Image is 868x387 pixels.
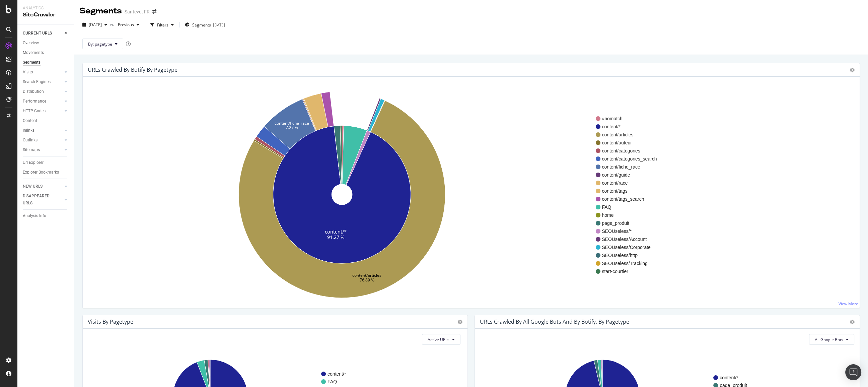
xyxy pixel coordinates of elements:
[602,115,657,122] span: #nomatch
[286,125,298,130] text: 7.27 %
[602,139,657,146] span: content/auteur
[23,88,63,95] a: Distribution
[23,108,46,115] div: HTTP Codes
[115,19,142,30] button: Previous
[23,59,41,66] div: Segments
[23,183,43,190] div: NEW URLS
[125,8,150,15] div: Santevet FR
[23,30,52,37] div: CURRENT URLS
[148,19,176,30] button: Filters
[80,19,110,30] button: [DATE]
[23,88,44,95] div: Distribution
[602,236,657,243] span: SEOUseless/Account
[422,334,460,345] button: Active URLs
[720,375,738,380] text: content/*
[23,78,63,85] a: Search Engines
[82,39,123,49] button: By: pagetype
[23,159,69,166] a: Url Explorer
[839,301,858,307] a: View More
[602,147,657,154] span: content/categories
[602,164,657,170] span: content/fiche_race
[23,212,69,219] a: Analysis Info
[23,117,69,124] a: Content
[602,204,657,210] span: FAQ
[327,234,345,240] text: 91.27 %
[602,260,657,267] span: SEOUseless/Tracking
[23,49,69,56] a: Movements
[152,9,156,14] div: arrow-right-arrow-left
[602,268,657,275] span: start-courtier
[23,212,46,219] div: Analysis Info
[325,229,347,235] text: content/*
[480,317,629,326] h4: URLs Crawled by All Google Bots and by Botify, by pagetype
[23,5,69,11] div: Analytics
[602,244,657,251] span: SEOUseless/Corporate
[602,252,657,259] span: SEOUseless/http
[458,320,462,324] i: Options
[328,371,346,377] text: content/*
[845,364,861,380] div: Open Intercom Messenger
[80,5,122,17] div: Segments
[23,108,63,115] a: HTTP Codes
[23,193,57,207] div: DISAPPEARED URLS
[602,196,657,202] span: content/tags_search
[23,193,63,207] a: DISAPPEARED URLS
[23,49,44,56] div: Movements
[23,169,69,176] a: Explorer Bookmarks
[23,117,37,124] div: Content
[602,131,657,138] span: content/articles
[157,22,168,28] div: Filters
[192,22,211,28] span: Segments
[89,22,102,27] span: 2025 Sep. 28th
[602,188,657,194] span: content/tags
[23,78,51,85] div: Search Engines
[23,127,63,134] a: Inlinks
[23,69,63,76] a: Visits
[23,137,63,144] a: Outlinks
[602,220,657,227] span: page_produit
[115,22,134,27] span: Previous
[88,41,112,47] span: By: pagetype
[428,337,449,342] span: Active URLs
[809,334,854,345] button: All Google Bots
[850,320,855,324] i: Options
[602,180,657,186] span: content/race
[23,169,59,176] div: Explorer Bookmarks
[23,146,40,153] div: Sitemaps
[23,127,34,134] div: Inlinks
[602,123,657,130] span: content/*
[815,337,843,342] span: All Google Bots
[182,19,228,30] button: Segments[DATE]
[23,69,33,76] div: Visits
[602,172,657,178] span: content/guide
[23,40,39,47] div: Overview
[850,68,855,72] i: Options
[602,155,657,162] span: content/categories_search
[275,120,309,126] text: content/fiche_race
[23,30,63,37] a: CURRENT URLS
[23,40,69,47] a: Overview
[110,21,115,27] span: vs
[88,65,177,74] h4: URLs Crawled By Botify By pagetype
[23,98,46,105] div: Performance
[602,212,657,218] span: home
[23,59,69,66] a: Segments
[23,146,63,153] a: Sitemaps
[352,272,381,278] text: content/articles
[23,98,63,105] a: Performance
[213,22,225,28] div: [DATE]
[88,317,133,326] h4: Visits by pagetype
[23,159,44,166] div: Url Explorer
[23,183,63,190] a: NEW URLS
[23,11,69,19] div: SiteCrawler
[328,379,337,384] text: FAQ
[360,277,374,282] text: 76.89 %
[602,228,657,235] span: SEOUseless/*
[23,137,38,144] div: Outlinks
